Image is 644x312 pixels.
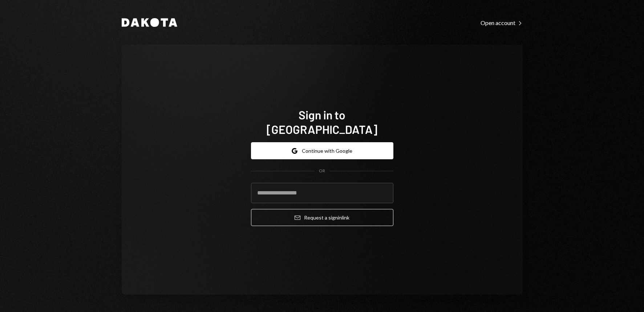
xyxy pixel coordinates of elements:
h1: Sign in to [GEOGRAPHIC_DATA] [251,107,393,136]
div: Open account [481,19,523,26]
a: Open account [481,19,523,26]
div: OR [319,168,325,174]
button: Continue with Google [251,142,393,159]
button: Request a signinlink [251,209,393,226]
